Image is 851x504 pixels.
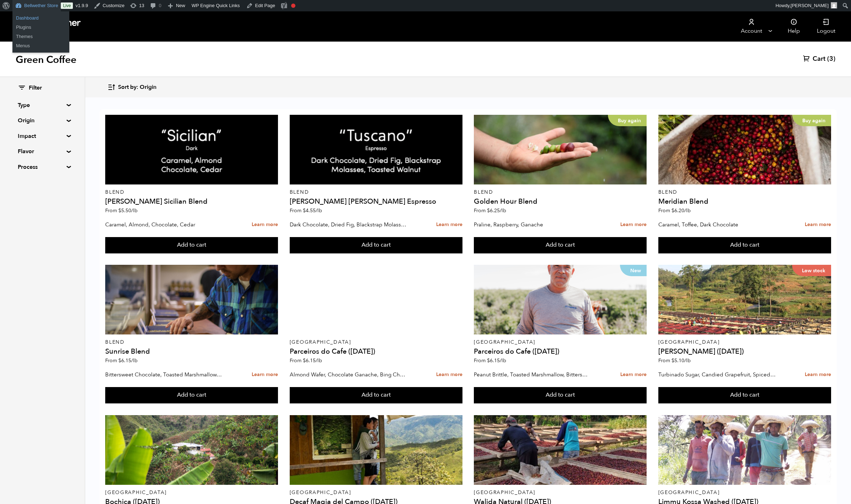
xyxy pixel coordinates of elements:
[658,348,831,355] h4: [PERSON_NAME] ([DATE])
[474,340,647,345] p: [GEOGRAPHIC_DATA]
[658,340,831,345] p: [GEOGRAPHIC_DATA]
[658,387,831,403] button: Add to cart
[436,367,462,382] a: Learn more
[290,237,462,253] button: Add to cart
[658,207,691,214] span: From
[18,147,67,156] summary: Flavor
[12,30,69,53] ul: Bellwether Store
[303,357,322,364] bdi: 6.15
[474,357,506,364] span: From
[105,198,278,205] h4: [PERSON_NAME] Sicilian Blend
[18,132,67,140] summary: Impact
[474,237,647,253] button: Add to cart
[658,369,776,380] p: Turbinado Sugar, Candied Grapefruit, Spiced Plum
[290,340,462,345] p: [GEOGRAPHIC_DATA]
[474,207,506,214] span: From
[316,207,322,214] span: /lb
[105,357,138,364] span: From
[316,357,322,364] span: /lb
[474,190,647,195] p: Blend
[671,357,691,364] bdi: 5.10
[290,219,407,230] p: Dark Chocolate, Dried Fig, Blackstrap Molasses, Toasted Walnut
[29,84,42,92] span: Filter
[729,11,773,42] a: Account
[474,115,647,184] a: Buy again
[608,115,647,126] p: Buy again
[105,387,278,403] button: Add to cart
[808,11,844,42] a: Logout
[18,163,67,171] summary: Process
[131,357,138,364] span: /lb
[792,265,831,276] p: Low stock
[105,340,278,345] p: Blend
[118,357,138,364] bdi: 6.15
[105,490,278,495] p: [GEOGRAPHIC_DATA]
[620,217,647,232] a: Learn more
[131,207,138,214] span: /lb
[12,14,69,23] a: Dashboard
[487,357,490,364] span: $
[658,198,831,205] h4: Meridian Blend
[658,190,831,195] p: Blend
[803,55,835,63] a: Cart (3)
[792,115,831,126] p: Buy again
[658,265,831,334] a: Low stock
[474,219,591,230] p: Praline, Raspberry, Ganache
[658,490,831,495] p: [GEOGRAPHIC_DATA]
[118,84,156,91] span: Sort by: Origin
[105,219,223,230] p: Caramel, Almond, Chocolate, Cedar
[18,116,67,125] summary: Origin
[671,207,691,214] bdi: 6.20
[290,357,322,364] span: From
[500,357,506,364] span: /lb
[290,369,407,380] p: Almond Wafer, Chocolate Ganache, Bing Cherry
[436,217,462,232] a: Learn more
[252,217,278,232] a: Learn more
[252,367,278,382] a: Learn more
[684,207,691,214] span: /lb
[118,207,121,214] span: $
[474,490,647,495] p: [GEOGRAPHIC_DATA]
[105,237,278,253] button: Add to cart
[105,348,278,355] h4: Sunrise Blend
[61,2,73,9] a: Live
[620,265,647,276] p: New
[16,53,76,66] h1: Green Coffee
[290,190,462,195] p: Blend
[671,207,674,214] span: $
[12,41,69,50] a: Menus
[620,367,647,382] a: Learn more
[105,369,223,380] p: Bittersweet Chocolate, Toasted Marshmallow, Candied Orange, Praline
[303,207,306,214] span: $
[805,217,831,232] a: Learn more
[118,207,138,214] bdi: 5.50
[487,357,506,364] bdi: 6.15
[474,369,591,380] p: Peanut Brittle, Toasted Marshmallow, Bittersweet Chocolate
[290,348,462,355] h4: Parceiros do Cafe ([DATE])
[779,11,808,42] a: Help
[105,207,138,214] span: From
[18,101,67,109] summary: Type
[118,357,121,364] span: $
[105,190,278,195] p: Blend
[291,4,295,8] div: Focus keyphrase not set
[474,387,647,403] button: Add to cart
[658,115,831,184] a: Buy again
[813,55,825,63] span: Cart
[290,490,462,495] p: [GEOGRAPHIC_DATA]
[487,207,490,214] span: $
[487,207,506,214] bdi: 6.25
[500,207,506,214] span: /lb
[474,265,647,334] a: New
[107,79,156,96] button: Sort by: Origin
[290,387,462,403] button: Add to cart
[474,198,647,205] h4: Golden Hour Blend
[658,357,691,364] span: From
[658,237,831,253] button: Add to cart
[805,367,831,382] a: Learn more
[827,55,835,63] span: (3)
[290,198,462,205] h4: [PERSON_NAME] [PERSON_NAME] Espresso
[290,207,322,214] span: From
[684,357,691,364] span: /lb
[658,219,776,230] p: Caramel, Toffee, Dark Chocolate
